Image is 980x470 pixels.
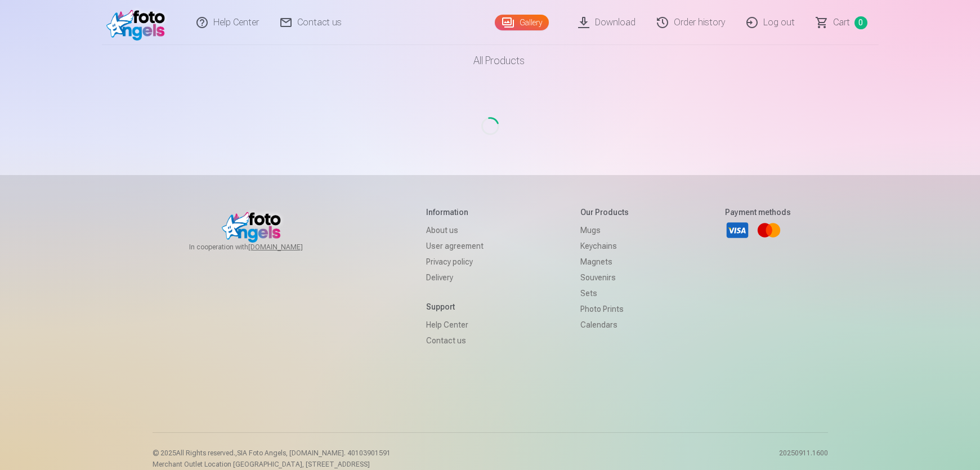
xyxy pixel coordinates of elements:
a: Contact us [426,333,484,348]
span: Сart [833,16,850,29]
a: Delivery [426,270,484,285]
a: [DOMAIN_NAME] [248,243,330,252]
p: © 2025 All Rights reserved. , [153,449,391,458]
a: Souvenirs [580,270,629,285]
a: All products [442,45,538,77]
a: Privacy policy [426,254,484,270]
a: Keychains [580,238,629,254]
a: Gallery [495,15,549,30]
a: About us [426,222,484,238]
a: Help Center [426,317,484,333]
p: 20250911.1600 [779,449,828,469]
h5: Information [426,207,484,218]
span: In cooperation with [189,243,330,252]
span: SIA Foto Angels, [DOMAIN_NAME]. 40103901591 [237,449,391,457]
a: Magnets [580,254,629,270]
a: Sets [580,285,629,301]
a: Photo prints [580,301,629,317]
img: /fa3 [106,5,171,41]
a: Mastercard [757,218,781,243]
h5: Our products [580,207,629,218]
p: Merchant Outlet Location [GEOGRAPHIC_DATA], [STREET_ADDRESS] [153,460,391,469]
a: Visa [725,218,750,243]
span: 0 [854,16,867,29]
h5: Support [426,301,484,312]
a: User agreement [426,238,484,254]
a: Mugs [580,222,629,238]
a: Calendars [580,317,629,333]
h5: Payment methods [725,207,791,218]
